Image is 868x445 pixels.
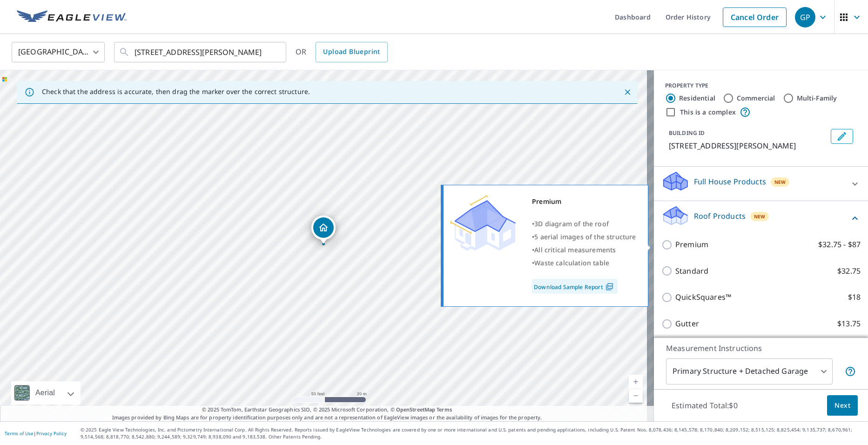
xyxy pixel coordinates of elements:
[845,366,856,377] span: Your report will include the primary structure and a detached garage if one exists.
[296,42,388,62] div: OR
[12,39,105,65] div: [GEOGRAPHIC_DATA]
[664,395,745,416] p: Estimated Total: $0
[754,213,766,220] span: New
[818,239,861,250] p: $32.75 - $87
[675,239,708,250] p: Premium
[795,7,815,27] div: GP
[311,216,336,244] div: Dropped pin, building 1, Residential property, 10 Perna Ln Riverside, CT 06878
[135,39,267,65] input: Search by address or latitude-longitude
[532,243,636,256] div: •
[316,42,387,62] a: Upload Blueprint
[629,389,643,403] a: Current Level 19, Zoom Out
[534,245,616,254] span: All critical measurements
[666,343,856,354] p: Measurement Instructions
[621,86,633,98] button: Close
[603,283,616,291] img: Pdf Icon
[669,140,827,151] p: [STREET_ADDRESS][PERSON_NAME]
[5,430,34,437] a: Terms of Use
[11,381,81,405] div: Aerial
[774,178,786,186] span: New
[694,210,746,222] p: Roof Products
[532,217,636,230] div: •
[202,406,452,414] span: © 2025 TomTom, Earthstar Geographics SIO, © 2025 Microsoft Corporation, ©
[675,318,699,330] p: Gutter
[837,318,861,330] p: $13.75
[629,375,643,389] a: Current Level 19, Zoom In
[827,395,858,416] button: Next
[532,230,636,243] div: •
[680,108,736,117] label: This is a complex
[665,81,857,90] div: PROPERTY TYPE
[679,94,715,103] label: Residential
[396,406,435,413] a: OpenStreetMap
[694,176,766,187] p: Full House Products
[675,291,731,303] p: QuickSquares™
[532,195,636,208] div: Premium
[661,205,861,231] div: Roof ProductsNew
[675,265,708,277] p: Standard
[42,88,310,96] p: Check that the address is accurate, then drag the marker over the correct structure.
[534,219,609,228] span: 3D diagram of the roof
[669,129,705,137] p: BUILDING ID
[837,265,861,277] p: $32.75
[834,400,850,411] span: Next
[532,256,636,270] div: •
[661,170,861,197] div: Full House ProductsNew
[831,129,853,144] button: Edit building 1
[534,232,636,241] span: 5 aerial images of the structure
[451,195,516,251] img: Premium
[848,291,861,303] p: $18
[737,94,775,103] label: Commercial
[534,258,609,267] span: Waste calculation table
[36,430,67,437] a: Privacy Policy
[17,10,127,24] img: EV Logo
[723,7,787,27] a: Cancel Order
[666,358,833,384] div: Primary Structure + Detached Garage
[5,431,67,436] p: |
[532,279,618,294] a: Download Sample Report
[797,94,837,103] label: Multi-Family
[323,46,380,58] span: Upload Blueprint
[437,406,452,413] a: Terms
[81,426,863,440] p: © 2025 Eagle View Technologies, Inc. and Pictometry International Corp. All Rights Reserved. Repo...
[33,381,58,405] div: Aerial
